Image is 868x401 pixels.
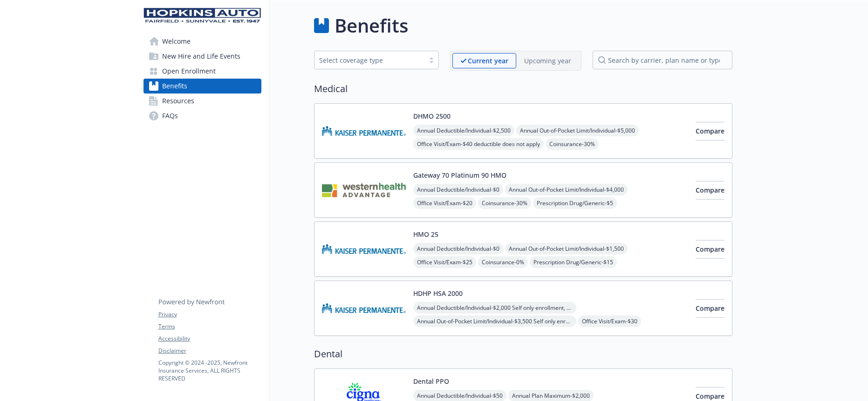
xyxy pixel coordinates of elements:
a: FAQs [144,108,261,123]
img: Western Health Advantage (WHA) carrier logo [322,170,406,210]
span: Coinsurance - 30% [478,197,531,209]
span: New Hire and Life Events [162,49,240,64]
span: FAQs [162,108,178,123]
img: Kaiser Permanente Insurance Company carrier logo [322,229,406,269]
p: Current year [468,56,508,66]
span: Compare [696,392,724,401]
a: Terms [158,322,261,331]
button: HDHP HSA 2000 [413,288,463,298]
span: Compare [696,186,724,194]
span: Annual Deductible/Individual - $0 [413,243,503,254]
button: Compare [696,122,724,140]
input: search by carrier, plan name or type [593,51,732,69]
span: Annual Out-of-Pocket Limit/Individual - $1,500 [505,243,628,254]
button: DHMO 2500 [413,111,451,121]
a: Welcome [144,34,261,49]
span: Coinsurance - 30% [546,138,599,150]
span: Compare [696,127,724,135]
a: Benefits [144,79,261,94]
p: Upcoming year [524,56,571,66]
button: Dental PPO [413,376,449,386]
span: Office Visit/Exam - $30 [578,315,641,327]
span: Prescription Drug/Generic - $15 [530,256,617,268]
span: Open Enrollment [162,64,216,79]
a: Accessibility [158,334,261,343]
span: Resources [162,94,194,108]
button: Gateway 70 Platinum 90 HMO [413,170,506,180]
span: Annual Deductible/Individual - $2,500 [413,125,514,136]
a: Resources [144,94,261,108]
span: Annual Out-of-Pocket Limit/Individual - $3,500 Self only enrollment, $3,500 for any one member wi... [413,315,576,327]
span: Annual Deductible/Individual - $2,000 Self only enrollment, $3,200 for any one member within a Fa... [413,302,576,314]
span: Annual Out-of-Pocket Limit/Individual - $4,000 [505,184,628,195]
span: Office Visit/Exam - $40 deductible does not apply [413,138,544,150]
button: Compare [696,299,724,318]
span: Office Visit/Exam - $25 [413,256,476,268]
button: Compare [696,181,724,200]
a: Open Enrollment [144,64,261,79]
span: Compare [696,245,724,254]
div: Select coverage type [319,55,420,65]
span: Annual Deductible/Individual - $0 [413,184,503,195]
a: Privacy [158,310,261,319]
span: Coinsurance - 0% [478,256,528,268]
span: Compare [696,304,724,313]
a: Disclaimer [158,347,261,355]
span: Prescription Drug/Generic - $5 [533,197,617,209]
h2: Medical [314,82,732,96]
span: Benefits [162,79,187,94]
h2: Dental [314,347,732,361]
span: Annual Out-of-Pocket Limit/Individual - $5,000 [516,125,639,136]
h1: Benefits [335,12,408,40]
img: Kaiser Permanente Insurance Company carrier logo [322,288,406,328]
span: Office Visit/Exam - $20 [413,197,476,209]
p: Copyright © 2024 - 2025 , Newfront Insurance Services, ALL RIGHTS RESERVED [158,359,261,382]
a: New Hire and Life Events [144,49,261,64]
button: Compare [696,240,724,259]
span: Welcome [162,34,191,49]
button: HMO 25 [413,229,438,239]
img: Kaiser Permanente Insurance Company carrier logo [322,111,406,151]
